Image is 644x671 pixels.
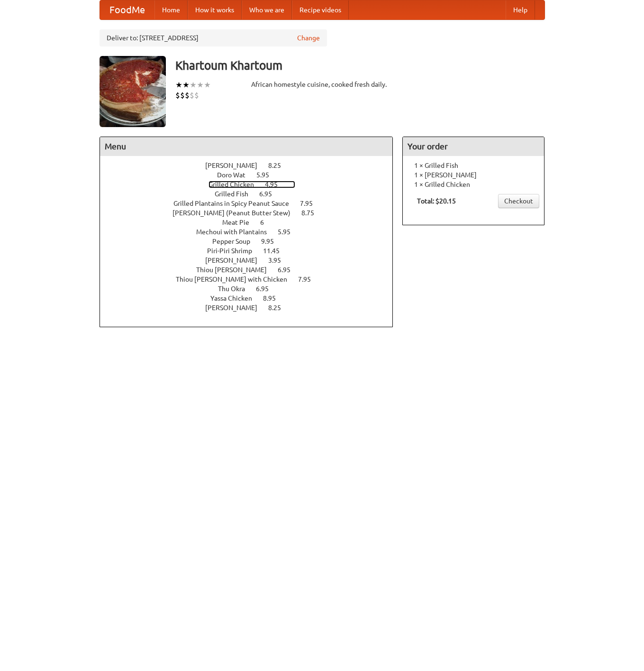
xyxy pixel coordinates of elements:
[217,171,255,179] span: Doro Wat
[265,181,287,188] span: 4.95
[215,190,258,198] span: Grilled Fish
[205,304,267,312] span: [PERSON_NAME]
[172,209,332,217] a: [PERSON_NAME] (Peanut Butter Stew) 8.75
[204,80,211,90] li: ★
[209,181,295,188] a: Grilled Chicken 4.95
[100,29,327,46] div: Deliver to: [STREET_ADDRESS]
[188,0,242,19] a: How it works
[298,276,320,283] span: 7.95
[180,90,185,101] li: $
[278,266,300,274] span: 6.95
[242,0,292,19] a: Who we are
[268,162,290,169] span: 8.25
[217,171,287,179] a: Doro Wat 5.95
[301,209,324,217] span: 8.75
[190,90,194,101] li: $
[222,219,259,226] span: Meat Pie
[212,238,291,245] a: Pepper Soup 9.95
[212,238,260,245] span: Pepper Soup
[268,257,290,264] span: 3.95
[205,162,267,169] span: [PERSON_NAME]
[185,90,190,101] li: $
[215,190,290,198] a: Grilled Fish 6.95
[256,171,279,179] span: 5.95
[506,0,535,19] a: Help
[218,285,254,293] span: Thu Okra
[196,228,276,236] span: Mechoui with Plantains
[417,197,456,205] b: Total: $20.15
[154,0,188,19] a: Home
[175,80,182,90] li: ★
[408,180,539,189] li: 1 × Grilled Chicken
[205,162,299,169] a: [PERSON_NAME] 8.25
[408,170,539,180] li: 1 × [PERSON_NAME]
[176,276,328,283] a: Thiou [PERSON_NAME] with Chicken 7.95
[182,80,190,90] li: ★
[196,228,308,236] a: Mechoui with Plantains 5.95
[194,90,199,101] li: $
[210,294,262,302] span: Yassa Chicken
[196,266,308,274] a: Thiou [PERSON_NAME] 6.95
[259,190,281,198] span: 6.95
[210,294,293,302] a: Yassa Chicken 8.95
[300,200,322,207] span: 7.95
[175,56,545,75] h3: Khartoum Khartoum
[251,80,393,89] div: African homestyle cuisine, cooked fresh daily.
[207,247,262,255] span: Piri-Piri Shrimp
[260,219,273,226] span: 6
[408,161,539,170] li: 1 × Grilled Fish
[190,80,197,90] li: ★
[176,276,297,283] span: Thiou [PERSON_NAME] with Chicken
[498,194,539,208] a: Checkout
[403,137,544,156] h4: Your order
[218,285,286,293] a: Thu Okra 6.95
[172,209,300,217] span: [PERSON_NAME] (Peanut Butter Stew)
[207,247,297,255] a: Piri-Piri Shrimp 11.45
[278,228,300,236] span: 5.95
[100,56,166,127] img: angular.jpg
[100,0,154,19] a: FoodMe
[209,181,263,188] span: Grilled Chicken
[261,238,283,245] span: 9.95
[175,90,180,101] li: $
[268,304,290,312] span: 8.25
[263,247,289,255] span: 11.45
[256,285,278,293] span: 6.95
[205,257,299,264] a: [PERSON_NAME] 3.95
[205,257,267,264] span: [PERSON_NAME]
[196,266,276,274] span: Thiou [PERSON_NAME]
[205,304,299,312] a: [PERSON_NAME] 8.25
[297,33,320,43] a: Change
[100,137,393,156] h4: Menu
[292,0,349,19] a: Recipe videos
[197,80,204,90] li: ★
[173,200,299,207] span: Grilled Plantains in Spicy Peanut Sauce
[263,294,285,302] span: 8.95
[222,219,281,226] a: Meat Pie 6
[173,200,330,207] a: Grilled Plantains in Spicy Peanut Sauce 7.95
